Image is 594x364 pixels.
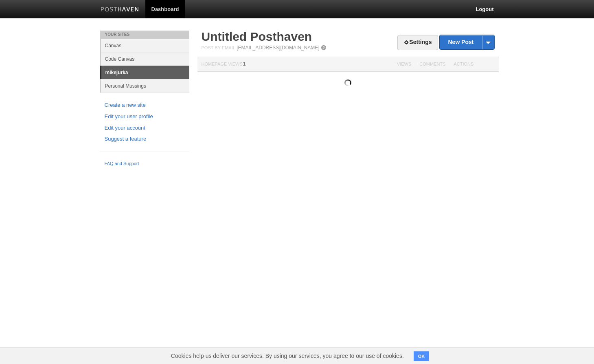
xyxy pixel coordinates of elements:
[101,52,189,66] a: Code Canvas
[393,57,415,72] th: Views
[450,57,499,72] th: Actions
[440,35,494,49] a: New Post
[243,61,246,67] span: 1
[105,113,184,121] a: Edit your user profile
[415,57,449,72] th: Comments
[397,35,438,50] a: Settings
[101,66,189,79] a: mikejurka
[344,79,351,86] img: loading.gif
[237,45,319,51] a: [EMAIL_ADDRESS][DOMAIN_NAME]
[101,39,189,52] a: Canvas
[105,101,184,110] a: Create a new site
[105,160,184,168] a: FAQ and Support
[202,45,235,50] span: Post by Email
[101,79,189,93] a: Personal Mussings
[100,31,189,39] li: Your Sites
[105,135,184,143] a: Suggest a feature
[414,351,430,361] button: OK
[202,30,312,43] a: Untitled Posthaven
[105,124,184,132] a: Edit your account
[163,348,412,364] span: Cookies help us deliver our services. By using our services, you agree to our use of cookies.
[101,7,139,13] img: Posthaven-bar
[197,57,393,72] th: Homepage Views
